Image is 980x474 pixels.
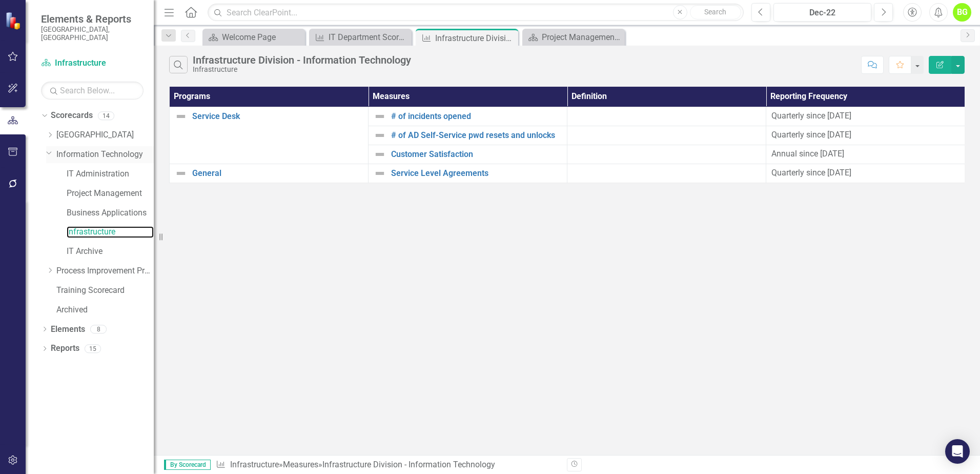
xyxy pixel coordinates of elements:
[51,324,85,335] a: Elements
[766,126,965,145] td: Double-Click to Edit
[193,54,411,66] div: Infrastructure Division - Information Technology
[67,226,154,238] a: Infrastructure
[230,460,279,469] a: Infrastructure
[567,107,766,126] td: Double-Click to Edit
[41,13,144,25] span: Elements & Reports
[704,8,726,16] span: Search
[369,107,567,126] td: Double-Click to Edit Right Click for Context Menu
[222,31,302,44] div: Welcome Page
[51,110,93,122] a: Scorecards
[208,4,744,22] input: Search ClearPoint...
[164,460,211,470] span: By Scorecard
[567,145,766,164] td: Double-Click to Edit
[56,304,154,316] a: Archived
[374,129,386,142] img: Not Defined
[41,57,144,69] a: Infrastructure
[435,32,516,45] div: Infrastructure Division - Information Technology
[773,3,871,22] button: Dec-22
[766,107,965,126] td: Double-Click to Edit
[771,167,959,179] div: Quarterly since [DATE]
[369,164,567,183] td: Double-Click to Edit Right Click for Context Menu
[192,112,363,121] a: Service Desk
[56,265,154,277] a: Process Improvement Program
[567,126,766,145] td: Double-Click to Edit
[90,325,107,333] div: 8
[391,112,562,121] a: # of incidents opened
[85,344,101,353] div: 15
[170,164,369,183] td: Double-Click to Edit Right Click for Context Menu
[56,149,154,161] a: Information Technology
[51,343,79,354] a: Reports
[690,5,741,19] button: Search
[322,460,495,469] div: Infrastructure Division - Information Technology
[41,25,144,42] small: [GEOGRAPHIC_DATA], [GEOGRAPHIC_DATA]
[777,7,868,19] div: Dec-22
[170,107,369,164] td: Double-Click to Edit Right Click for Context Menu
[56,129,154,141] a: [GEOGRAPHIC_DATA]
[67,246,154,258] a: IT Archive
[771,148,959,160] div: Annual since [DATE]
[369,126,567,145] td: Double-Click to Edit Right Click for Context Menu
[41,82,144,100] input: Search Below...
[192,169,363,178] a: General
[369,145,567,164] td: Double-Click to Edit Right Click for Context Menu
[5,11,23,29] img: ClearPoint Strategy
[391,169,562,178] a: Service Level Agreements
[312,31,409,44] a: IT Department Scorecard Report
[374,148,386,161] img: Not Defined
[67,207,154,219] a: Business Applications
[542,31,622,44] div: Project Management Office
[175,167,187,180] img: Not Defined
[56,285,154,297] a: Training Scorecard
[766,164,965,183] td: Double-Click to Edit
[67,168,154,180] a: IT Administration
[771,110,959,122] div: Quarterly since [DATE]
[329,31,409,44] div: IT Department Scorecard Report
[374,110,386,123] img: Not Defined
[193,66,411,73] div: Infrastructure
[391,150,562,159] a: Customer Satisfaction
[391,131,562,140] a: # of AD Self-Service pwd resets and unlocks
[525,31,622,44] a: Project Management Office
[283,460,318,469] a: Measures
[216,459,559,471] div: » »
[567,164,766,183] td: Double-Click to Edit
[175,110,187,123] img: Not Defined
[205,31,302,44] a: Welcome Page
[67,188,154,200] a: Project Management
[374,167,386,180] img: Not Defined
[945,439,970,464] div: Open Intercom Messenger
[771,129,959,141] div: Quarterly since [DATE]
[98,111,114,120] div: 14
[766,145,965,164] td: Double-Click to Edit
[953,3,971,22] button: BG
